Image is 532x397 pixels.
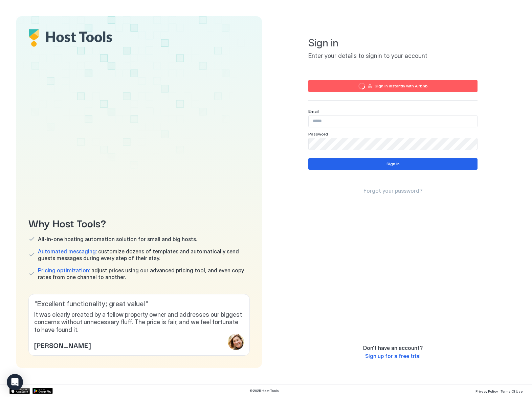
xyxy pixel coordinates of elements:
a: Google Play Store [32,388,53,394]
a: Privacy Policy [475,387,498,394]
span: Terms Of Use [501,389,523,393]
button: Sign in [308,158,478,170]
input: Input Field [309,138,477,150]
span: " Excellent functionality; great value! " [34,300,244,308]
span: Sign up for a free trial [365,353,421,359]
span: It was clearly created by a fellow property owner and addresses our biggest concerns without unne... [34,311,244,334]
span: All-in-one hosting automation solution for small and big hosts. [38,236,197,243]
span: Privacy Policy [475,389,498,393]
span: adjust prices using our advanced pricing tool, and even copy rates from one channel to another. [38,267,250,280]
span: Pricing optimization: [38,267,90,274]
a: App Store [9,388,30,394]
span: Password [308,131,328,137]
span: [PERSON_NAME] [34,340,91,350]
input: Input Field [309,116,477,127]
span: Automated messaging: [38,248,97,255]
span: Forgot your password? [363,187,422,194]
div: Open Intercom Messenger [7,374,23,390]
span: Enter your details to signin to your account [308,52,478,60]
span: Don't have an account? [363,344,423,351]
div: Sign in instantly with Airbnb [375,83,428,89]
span: Sign in [308,37,478,49]
a: Sign up for a free trial [365,353,421,360]
div: profile [228,334,244,350]
span: Why Host Tools? [28,215,250,230]
a: Forgot your password? [363,187,422,194]
span: customize dozens of templates and automatically send guests messages during every step of their s... [38,248,250,262]
span: Email [308,109,319,114]
div: loading [358,83,365,89]
a: Terms Of Use [501,387,523,394]
button: loadingSign in instantly with Airbnb [308,80,478,92]
div: Sign in [386,161,400,167]
span: © 2025 Host Tools [249,389,279,393]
